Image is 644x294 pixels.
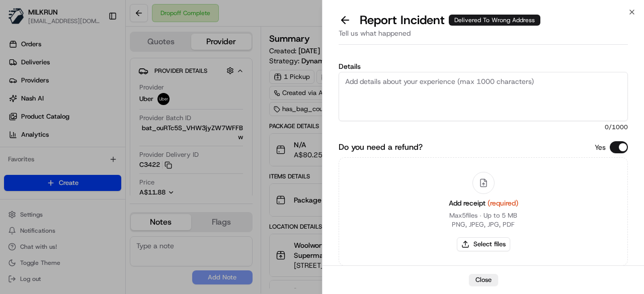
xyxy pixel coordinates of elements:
[339,63,628,70] label: Details
[449,211,517,220] p: Max 5 files ∙ Up to 5 MB
[360,12,540,28] p: Report Incident
[339,28,628,45] div: Tell us what happened
[457,237,510,251] button: Select files
[449,199,518,208] span: Add receipt
[488,199,518,208] span: (required)
[595,142,606,152] p: Yes
[339,123,628,131] span: 0 /1000
[469,274,498,286] button: Close
[449,15,540,26] div: Delivered To Wrong Address
[452,220,515,229] p: PNG, JPEG, JPG, PDF
[339,141,423,153] label: Do you need a refund?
